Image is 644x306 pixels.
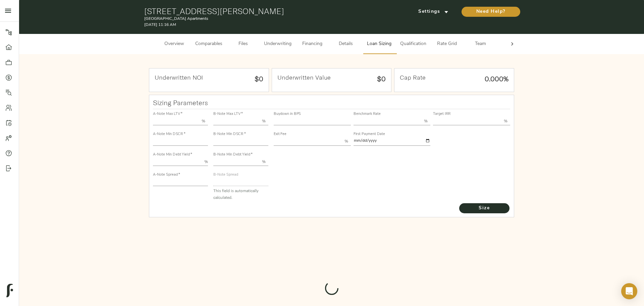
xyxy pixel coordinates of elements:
[433,113,451,116] label: Target IRR
[274,113,301,116] label: Buydown in BPS
[144,22,394,28] p: [DATE] 11:16 AM
[400,40,426,48] span: Qualification
[153,133,185,136] label: A-Note Min DSCR
[354,113,381,116] label: Benchmark Rate
[162,40,187,48] span: Overview
[415,8,452,16] span: Settings
[367,40,392,48] span: Loan Sizing
[153,153,192,157] label: A-Note Min Debt Yield
[377,75,386,83] strong: $0
[262,118,266,124] p: %
[485,75,508,83] strong: 0.000%
[468,40,493,48] span: Team
[155,74,203,81] h4: Underwritten NOI
[462,7,520,17] button: Need Help?
[354,133,385,136] label: First Payment Date
[459,203,509,213] button: Size
[153,99,510,106] h3: Sizing Parameters
[230,40,256,48] span: Files
[204,159,208,165] p: %
[333,40,359,48] span: Details
[202,118,205,124] p: %
[434,40,460,48] span: Rate Grid
[195,40,222,48] span: Comparables
[6,284,13,297] img: logo
[144,6,394,16] h1: [STREET_ADDRESS][PERSON_NAME]
[344,138,348,144] p: %
[255,75,263,83] strong: $0
[400,74,426,81] h4: Cap Rate
[424,118,428,124] p: %
[466,204,503,213] span: Size
[504,118,507,124] p: %
[274,133,286,136] label: Exit Fee
[262,159,266,165] p: %
[144,16,394,22] p: [GEOGRAPHIC_DATA] Apartments
[621,283,637,299] div: Open Intercom Messenger
[213,173,238,177] label: B-Note Spread
[264,40,291,48] span: Underwriting
[213,153,252,157] label: B-Note Min Debt Yield
[277,74,331,81] h4: Underwritten Value
[408,7,459,17] button: Settings
[501,40,527,48] span: Admin
[468,8,514,16] span: Need Help?
[213,113,243,116] label: B-Note Max LTV
[300,40,325,48] span: Financing
[213,187,268,201] p: This field is automatically calculated.
[153,113,182,116] label: A-Note Max LTV
[153,173,180,177] label: A-Note Spread
[213,133,246,136] label: B-Note Min DSCR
